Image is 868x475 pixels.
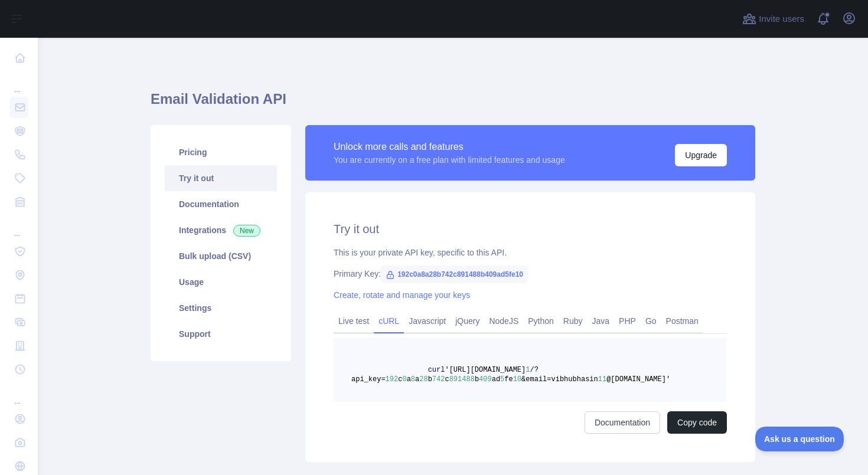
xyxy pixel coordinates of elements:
button: Upgrade [675,144,727,166]
div: ... [9,71,28,94]
h2: Try it out [334,221,727,237]
a: Bulk upload (CSV) [165,243,277,269]
span: New [233,225,260,237]
a: Ruby [559,312,588,330]
a: Javascript [404,312,451,330]
div: This is your private API key, specific to this API. [334,247,727,258]
span: a [407,375,411,384]
span: &email=vibhubhasin [521,375,598,384]
a: Postman [661,312,703,330]
a: Try it out [165,165,277,191]
span: 0 [402,375,406,384]
a: Support [165,321,277,347]
span: 409 [479,375,492,384]
a: Usage [165,269,277,295]
a: Settings [165,295,277,321]
button: Invite users [740,9,807,28]
span: 192 [386,375,399,384]
span: 11 [598,375,606,384]
span: 10 [513,375,521,384]
a: Integrations New [165,217,277,243]
div: Unlock more calls and features [334,140,565,154]
h1: Email Validation API [151,90,755,118]
a: NodeJS [484,312,523,330]
span: Invite users [759,12,804,26]
span: 28 [419,375,428,384]
a: Java [588,312,615,330]
span: fe [504,375,513,384]
a: Live test [334,312,374,330]
a: PHP [614,312,641,330]
span: b [428,375,432,384]
a: Pricing [165,139,277,165]
a: Documentation [165,191,277,217]
span: 1 [526,366,530,374]
a: Python [523,312,559,330]
span: 742 [432,375,445,384]
a: Documentation [585,411,660,434]
span: 5 [500,375,504,384]
span: c [398,375,402,384]
a: jQuery [451,312,484,330]
span: ad [492,375,500,384]
iframe: Toggle Customer Support [755,427,844,451]
span: 192c0a8a28b742c891488b409ad5fe10 [381,266,528,283]
span: 891488 [449,375,475,384]
span: b [475,375,479,384]
div: Primary Key: [334,268,727,280]
div: You are currently on a free plan with limited features and usage [334,154,565,166]
span: '[URL][DOMAIN_NAME] [445,366,526,374]
span: curl [428,366,445,374]
span: c [445,375,449,384]
div: ... [9,382,28,406]
button: Copy code [667,411,727,434]
a: Go [641,312,661,330]
span: 8 [411,375,415,384]
a: Create, rotate and manage your keys [334,290,470,300]
a: cURL [374,312,404,330]
div: ... [9,215,28,238]
span: a [415,375,419,384]
span: @[DOMAIN_NAME]' [606,375,670,384]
